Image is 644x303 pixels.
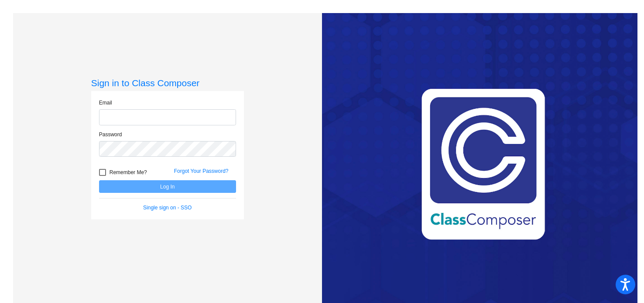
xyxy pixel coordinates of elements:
[99,131,122,138] label: Password
[174,168,229,174] a: Forgot Your Password?
[91,77,244,88] h3: Sign in to Class Composer
[99,99,112,107] label: Email
[99,180,236,193] button: Log In
[143,205,192,211] a: Single sign on - SSO
[110,167,147,178] span: Remember Me?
